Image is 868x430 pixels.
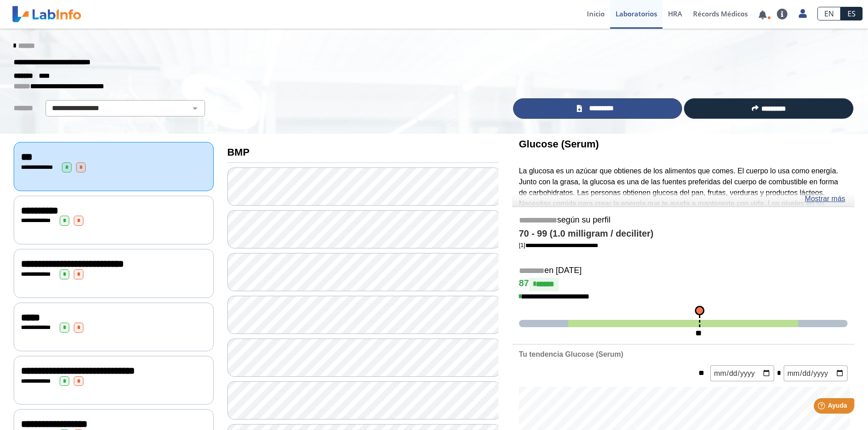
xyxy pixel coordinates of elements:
h4: 70 - 99 (1.0 milligram / deciliter) [519,228,847,239]
b: Glucose (Serum) [519,138,599,150]
a: ES [841,7,863,20]
h5: en [DATE] [519,266,847,276]
p: La glucosa es un azúcar que obtienes de los alimentos que comes. El cuerpo lo usa como energía. J... [519,166,847,231]
a: EN [817,7,841,20]
h4: 87 [519,278,847,291]
span: HRA [668,9,682,18]
b: BMP [227,147,250,158]
iframe: Help widget launcher [787,395,858,420]
input: mm/dd/yyyy [784,365,847,381]
a: [1] [519,242,598,248]
b: Tu tendencia Glucose (Serum) [519,350,623,358]
input: mm/dd/yyyy [710,365,774,381]
h5: según su perfil [519,215,847,226]
a: Mostrar más [805,193,845,204]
